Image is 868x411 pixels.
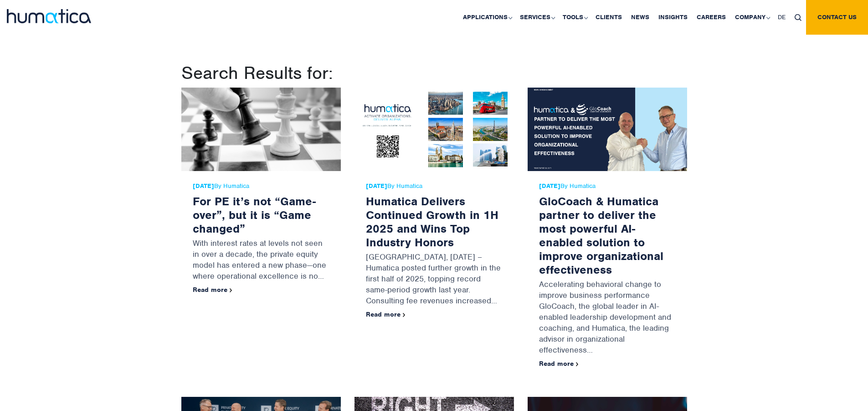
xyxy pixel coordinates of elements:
[403,313,406,317] img: arrowicon
[539,194,663,277] a: GloCoach & Humatica partner to deliver the most powerful AI-enabled solution to improve organizat...
[7,9,91,23] img: logo
[539,182,676,190] span: By Humatica
[193,235,329,286] p: With interest rates at levels not seen in over a decade, the private equity model has entered a n...
[181,88,341,171] img: For PE it’s not “Game-over”, but it is “Game changed”
[795,14,801,21] img: search_icon
[193,182,329,190] span: By Humatica
[366,249,503,311] p: [GEOGRAPHIC_DATA], [DATE] – Humatica posted further growth in the first half of 2025, topping rec...
[193,286,232,294] a: Read more
[528,88,687,171] img: GloCoach & Humatica partner to deliver the most powerful AI-enabled solution to improve organizat...
[193,182,214,190] strong: [DATE]
[539,182,560,190] strong: [DATE]
[193,194,316,236] a: For PE it’s not “Game-over”, but it is “Game changed”
[354,88,514,171] img: Humatica Delivers Continued Growth in 1H 2025 and Wins Top Industry Honors
[576,362,579,366] img: arrowicon
[366,182,387,190] strong: [DATE]
[181,62,687,84] h1: Search Results for:
[366,194,498,250] a: Humatica Delivers Continued Growth in 1H 2025 and Wins Top Industry Honors
[778,13,786,21] span: DE
[366,182,503,190] span: By Humatica
[230,288,232,292] img: arrowicon
[539,359,579,368] a: Read more
[366,310,406,318] a: Read more
[539,276,676,360] p: Accelerating behavioral change to improve business performance GloCoach, the global leader in AI-...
